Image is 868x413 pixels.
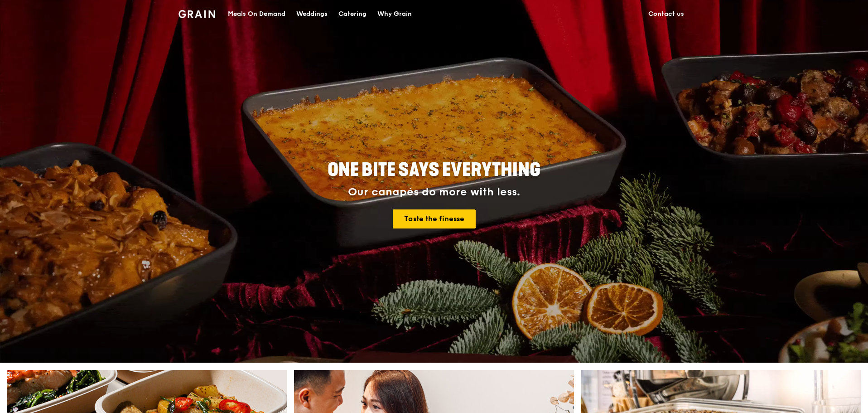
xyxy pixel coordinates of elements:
[372,0,417,28] a: Why Grain
[228,0,285,28] div: Meals On Demand
[328,159,540,181] span: ONE BITE SAYS EVERYTHING
[643,0,690,28] a: Contact us
[271,186,597,199] div: Our canapés do more with less.
[393,209,476,228] a: Taste the finesse
[291,0,333,28] a: Weddings
[296,0,328,28] div: Weddings
[377,0,412,28] div: Why Grain
[178,10,215,18] img: Grain
[338,0,366,28] div: Catering
[333,0,372,28] a: Catering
